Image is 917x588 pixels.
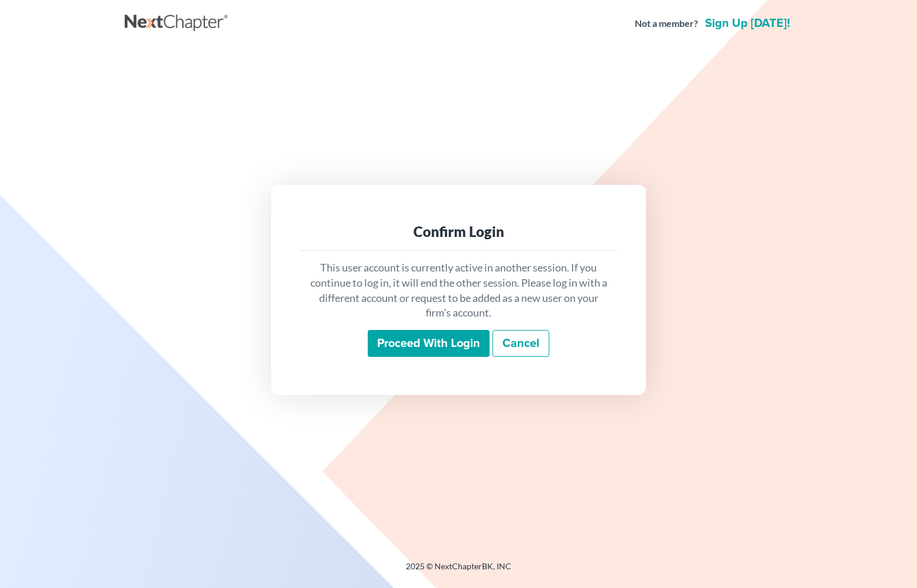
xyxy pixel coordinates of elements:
a: Cancel [492,330,549,357]
a: Sign up [DATE]! [703,18,792,29]
p: This user account is currently active in another session. If you continue to log in, it will end ... [309,260,608,321]
input: Proceed with login [368,330,490,357]
strong: Not a member? [635,17,698,30]
div: Confirm Login [309,222,608,241]
div: 2025 © NextChapterBK, INC [125,561,792,582]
